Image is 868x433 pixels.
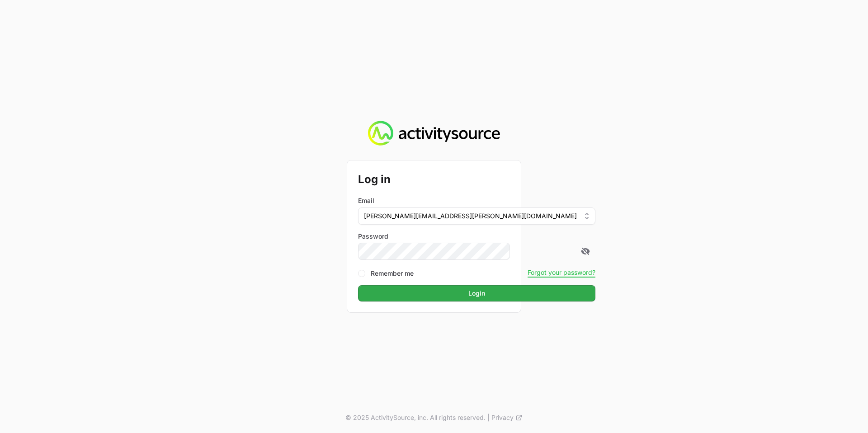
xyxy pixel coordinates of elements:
img: Activity Source [368,121,500,146]
span: Login [468,288,485,299]
button: Login [358,285,595,301]
label: Remember me [371,269,414,278]
p: © 2025 ActivitySource, inc. All rights reserved. [345,413,486,422]
span: [PERSON_NAME][EMAIL_ADDRESS][PERSON_NAME][DOMAIN_NAME] [364,212,577,221]
button: Forgot your password? [528,268,595,277]
a: Privacy [491,413,523,422]
label: Password [358,232,595,241]
span: | [487,413,490,422]
label: Email [358,196,374,205]
h2: Log in [358,171,595,188]
button: [PERSON_NAME][EMAIL_ADDRESS][PERSON_NAME][DOMAIN_NAME] [358,207,595,225]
